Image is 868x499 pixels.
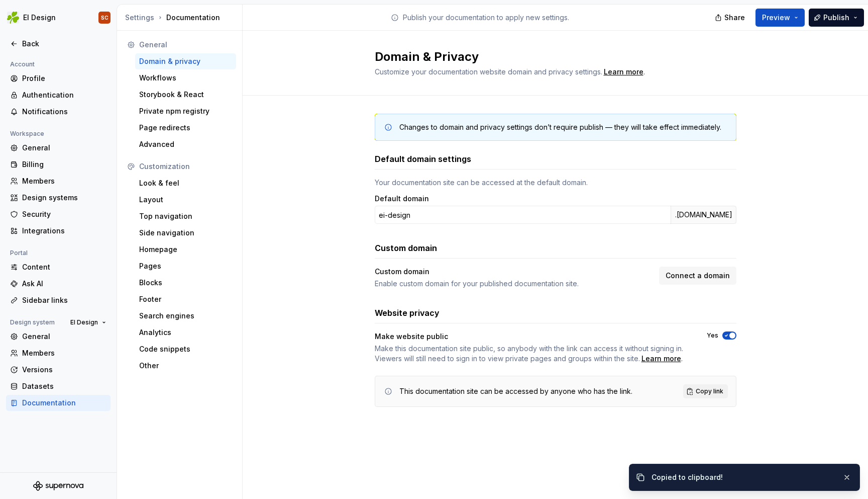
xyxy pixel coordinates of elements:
div: Side navigation [139,228,232,238]
div: Security [22,209,106,219]
div: Versions [22,365,106,375]
div: Layout [139,195,232,205]
a: General [6,328,111,345]
div: Private npm registry [139,106,232,116]
div: Billing [22,159,106,170]
div: Integrations [22,226,106,236]
a: Other [135,358,236,374]
div: Portal [6,247,32,259]
h3: Default domain settings [375,153,471,165]
div: Make website public [375,331,448,342]
div: SC [101,14,108,22]
div: Changes to domain and privacy settings don’t require publish — they will take effect immediately. [399,122,721,132]
span: Connect a domain [666,271,730,281]
div: .[DOMAIN_NAME] [671,206,736,224]
div: Notifications [22,107,106,117]
a: Content [6,259,111,275]
div: Authentication [22,90,106,100]
div: Ask AI [22,279,106,289]
div: Members [22,348,106,358]
a: Top navigation [135,208,236,224]
span: Share [724,13,745,23]
a: Members [6,345,111,361]
div: Profile [22,73,106,84]
span: Copy link [696,387,723,395]
div: Members [22,176,106,186]
img: 56b5df98-d96d-4d7e-807c-0afdf3bdaefa.png [7,12,19,24]
div: Page redirects [139,123,232,133]
div: Enable custom domain for your published documentation site. [375,279,653,289]
a: Design systems [6,190,111,206]
div: Look & feel [139,178,232,188]
p: Publish your documentation to apply new settings. [403,13,569,23]
button: Connect a domain [659,267,736,285]
div: Top navigation [139,211,232,221]
a: Look & feel [135,175,236,191]
span: . [602,68,645,76]
div: Search engines [139,311,232,321]
div: Pages [139,261,232,271]
div: Homepage [139,244,232,255]
div: Custom domain [375,267,429,277]
a: Page redirects [135,120,236,136]
a: Storybook & React [135,87,236,103]
span: EI Design [70,318,98,326]
a: Side navigation [135,225,236,241]
a: Domain & privacy [135,53,236,69]
button: Preview [755,9,805,27]
div: Back [22,39,106,49]
div: Design system [6,316,59,328]
a: Members [6,173,111,189]
a: Notifications [6,104,111,120]
div: Domain & privacy [139,56,232,66]
a: Homepage [135,241,236,258]
a: Documentation [6,395,111,411]
div: Design systems [22,193,106,203]
div: Advanced [139,139,232,149]
a: Code snippets [135,341,236,357]
a: Ask AI [6,276,111,292]
a: Pages [135,258,236,274]
a: Versions [6,362,111,378]
div: General [22,143,106,153]
button: Share [710,9,751,27]
button: Copy link [683,384,728,398]
a: Learn more [641,354,681,364]
label: Default domain [375,194,429,204]
div: EI Design [23,13,56,23]
h2: Domain & Privacy [375,49,724,65]
a: Workflows [135,70,236,86]
div: Analytics [139,327,232,338]
a: Integrations [6,223,111,239]
div: General [139,40,232,50]
a: Private npm registry [135,103,236,119]
span: Preview [762,13,790,23]
a: Footer [135,291,236,307]
a: Billing [6,156,111,173]
div: Copied to clipboard! [652,472,834,482]
div: Blocks [139,278,232,288]
button: Settings [125,13,154,23]
div: Customization [139,161,232,172]
div: Sidebar links [22,295,106,305]
div: Other [139,361,232,371]
a: Search engines [135,308,236,324]
a: Profile [6,70,111,87]
div: Datasets [22,381,106,391]
div: This documentation site can be accessed by anyone who has the link. [399,386,632,396]
a: Analytics [135,324,236,341]
div: Documentation [22,398,106,408]
a: Learn more [604,67,643,77]
a: Authentication [6,87,111,103]
button: Publish [809,9,864,27]
div: Footer [139,294,232,304]
div: Account [6,58,39,70]
svg: Supernova Logo [33,481,83,491]
a: Datasets [6,378,111,394]
div: Workspace [6,128,48,140]
a: General [6,140,111,156]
